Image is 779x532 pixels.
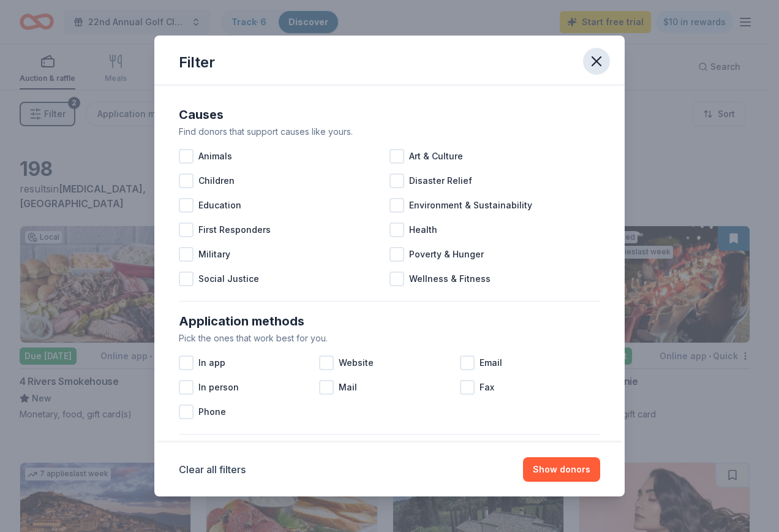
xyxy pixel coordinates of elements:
[179,53,215,72] div: Filter
[198,149,232,164] span: Animals
[523,457,600,482] button: Show donors
[179,311,600,331] div: Application methods
[179,124,600,139] div: Find donors that support causes like yours.
[198,198,241,213] span: Education
[409,222,437,237] span: Health
[198,405,226,419] span: Phone
[198,272,259,286] span: Social Justice
[198,173,235,188] span: Children
[179,105,600,124] div: Causes
[179,462,246,477] button: Clear all filters
[409,198,532,213] span: Environment & Sustainability
[198,380,239,395] span: In person
[409,247,484,262] span: Poverty & Hunger
[179,331,600,346] div: Pick the ones that work best for you.
[339,380,357,395] span: Mail
[409,149,463,164] span: Art & Culture
[198,222,271,237] span: First Responders
[409,272,491,286] span: Wellness & Fitness
[480,380,494,395] span: Fax
[409,173,472,188] span: Disaster Relief
[339,355,374,370] span: Website
[198,247,230,262] span: Military
[480,355,502,370] span: Email
[198,355,225,370] span: In app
